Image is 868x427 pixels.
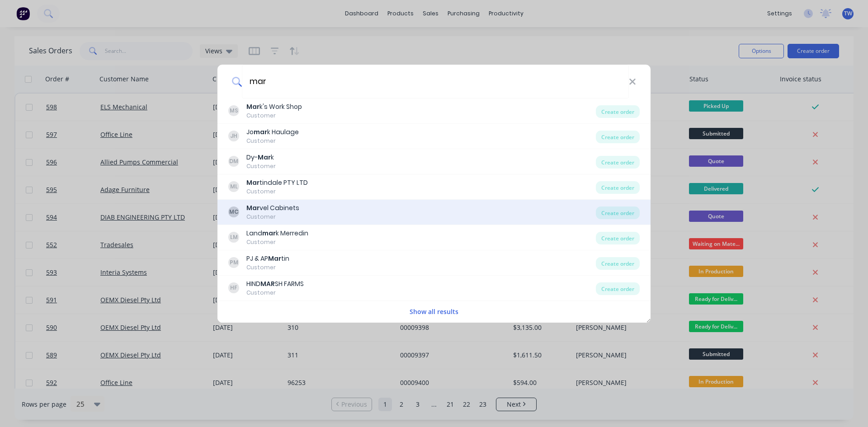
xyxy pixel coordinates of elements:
[596,206,640,219] div: Create order
[228,206,239,217] div: MC
[596,257,640,270] div: Create order
[246,153,276,162] div: Dy- k
[262,229,276,238] b: mar
[246,127,299,137] div: Jo k Haulage
[228,181,239,192] div: ML
[246,188,308,196] div: Customer
[242,65,629,99] input: Enter a customer name to create a new order...
[246,203,299,213] div: vel Cabinets
[407,306,461,317] button: Show all results
[246,213,299,221] div: Customer
[228,105,239,116] div: MS
[246,254,289,263] div: PJ & AP tin
[246,162,276,170] div: Customer
[254,127,267,136] b: mar
[596,232,640,244] div: Create order
[228,156,239,167] div: DM
[246,263,289,272] div: Customer
[228,282,239,293] div: HF
[246,203,259,212] b: Mar
[268,254,281,263] b: Mar
[258,153,271,162] b: Mar
[596,282,640,295] div: Create order
[246,238,308,246] div: Customer
[596,131,640,143] div: Create order
[246,102,302,112] div: k's Work Shop
[246,279,304,289] div: HIND SH FARMS
[246,137,299,145] div: Customer
[246,178,308,188] div: tindale PTY LTD
[246,112,302,120] div: Customer
[228,131,239,141] div: JH
[596,105,640,118] div: Create order
[228,232,239,243] div: LM
[596,181,640,194] div: Create order
[260,279,275,288] b: MAR
[596,156,640,169] div: Create order
[228,257,239,268] div: PM
[246,289,304,297] div: Customer
[246,178,259,187] b: Mar
[246,102,259,111] b: Mar
[246,229,308,238] div: Land k Merredin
